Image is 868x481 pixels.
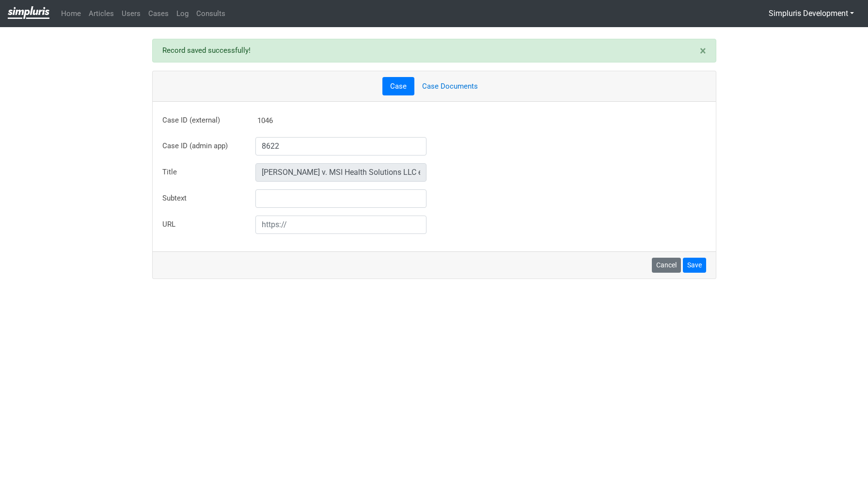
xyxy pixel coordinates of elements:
[690,39,716,62] button: ×
[257,116,273,125] span: 1046
[155,111,248,129] label: Case ID (external)
[155,137,248,155] label: Case ID (admin app)
[762,4,860,23] button: Simpluris Development
[683,258,706,273] button: Save
[414,77,486,96] a: Case Documents
[173,4,192,23] a: Log
[255,216,427,234] input: https://
[192,4,229,23] a: Consults
[155,216,248,234] label: URL
[85,4,118,23] a: Articles
[382,77,414,96] a: Case
[652,258,681,273] a: Cancel
[162,45,251,56] label: Record saved successfully!
[118,4,144,23] a: Users
[155,163,248,182] label: Title
[144,4,173,23] a: Cases
[8,6,49,19] img: Privacy-class-action
[155,189,248,208] label: Subtext
[57,4,85,23] a: Home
